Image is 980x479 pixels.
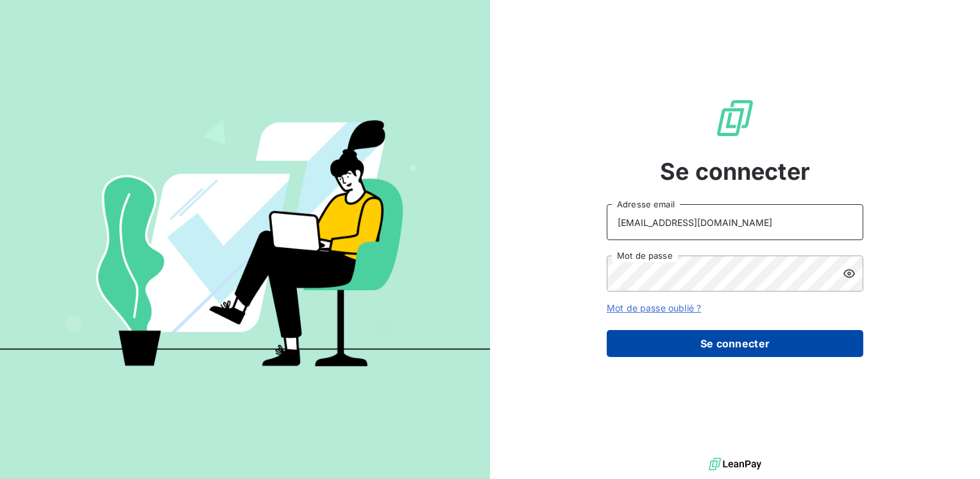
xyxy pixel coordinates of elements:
a: Mot de passe oublié ? [607,302,701,313]
button: Se connecter [607,330,863,357]
input: placeholder [607,204,863,240]
img: logo [709,455,761,474]
span: Se connecter [660,154,810,189]
img: Logo LeanPay [714,98,756,139]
